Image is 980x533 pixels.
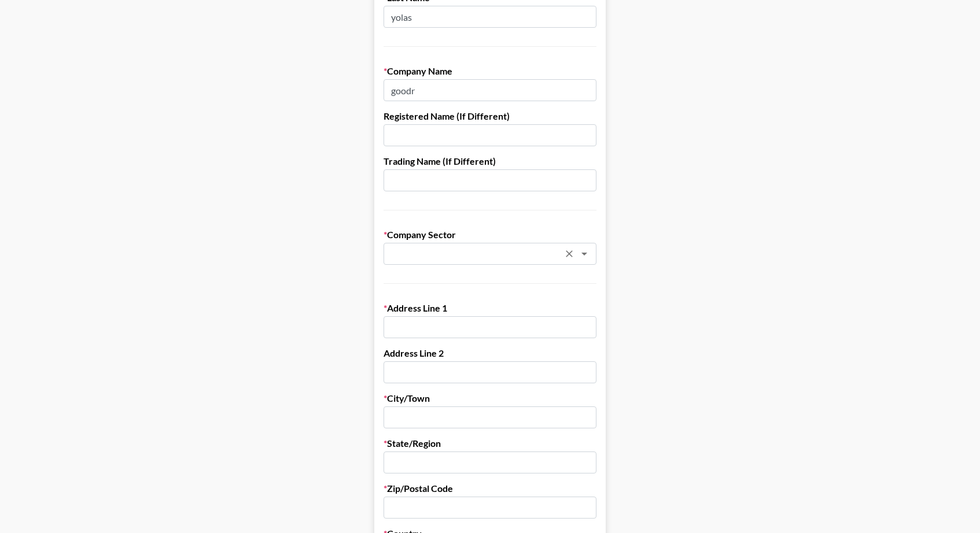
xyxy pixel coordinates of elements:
label: Company Name [384,65,596,77]
button: Open [576,246,592,262]
label: Address Line 1 [384,302,596,314]
label: Zip/Postal Code [384,483,596,494]
label: State/Region [384,438,596,449]
label: Address Line 2 [384,347,596,359]
label: Trading Name (If Different) [384,156,596,167]
label: Company Sector [384,229,596,240]
label: City/Town [384,393,596,404]
label: Registered Name (If Different) [384,110,596,122]
button: Clear [561,246,577,262]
